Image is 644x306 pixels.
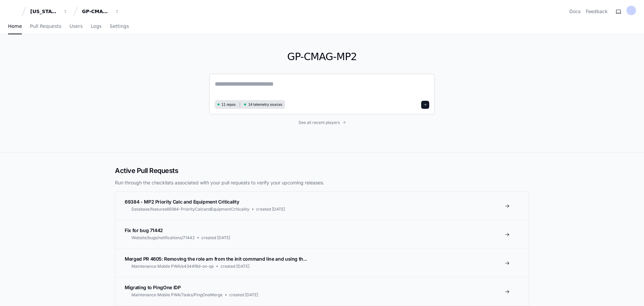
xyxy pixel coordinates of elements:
h1: GP-CMAG-MP2 [209,51,435,63]
a: Fix for bug 71442Website/bugs/notifications/71442created [DATE] [115,220,529,249]
span: Fix for bug 71442 [125,227,163,233]
a: Logs [91,19,102,34]
span: Settings [110,24,129,28]
span: Home [8,24,22,28]
span: Migrating to PingOne IDP [125,285,181,290]
span: created [DATE] [229,292,258,298]
span: Users [70,24,83,28]
span: 69384 - MP2 Priority Calc and Equipment Criticality [125,199,239,205]
span: Pull Requests [30,24,61,28]
span: See all recent players [298,120,340,125]
span: 11 repos [222,102,236,107]
a: 69384 - MP2 Priority Calc and Equipment CriticalityDatabase/features69384-PriorityCalcandEquipmen... [115,192,529,220]
span: Maintenance Mobile PWA/e4344f6d-on-qa [131,264,214,269]
span: Website/bugs/notifications/71442 [131,235,195,241]
span: Logs [91,24,102,28]
span: 14 telemetry sources [248,102,282,107]
span: created [DATE] [256,207,285,212]
span: Database/features69384-PriorityCalcandEquipmentCriticality [131,207,249,212]
button: [US_STATE] Pacific [28,5,71,17]
h2: Active Pull Requests [115,166,529,175]
div: GP-CMAG-MP2 [82,8,111,15]
span: Maintenance Mobile PWA/Tasks/PingOneMerge [131,292,223,298]
a: Docs [569,8,580,15]
a: See all recent players [209,120,435,125]
span: created [DATE] [220,264,249,269]
a: Migrating to PingOne IDPMaintenance Mobile PWA/Tasks/PingOneMergecreated [DATE] [115,277,529,306]
div: [US_STATE] Pacific [30,8,59,15]
a: Settings [110,19,129,34]
button: GP-CMAG-MP2 [79,5,122,17]
a: Users [70,19,83,34]
button: Feedback [586,8,608,15]
span: Merged PR 4605: Removing the role arn from the init command line and using th... [125,256,307,262]
a: Pull Requests [30,19,61,34]
span: created [DATE] [201,235,230,241]
a: Merged PR 4605: Removing the role arn from the init command line and using th...Maintenance Mobil... [115,249,529,277]
p: Run through the checklists associated with your pull requests to verify your upcoming releases. [115,179,529,186]
a: Home [8,19,22,34]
